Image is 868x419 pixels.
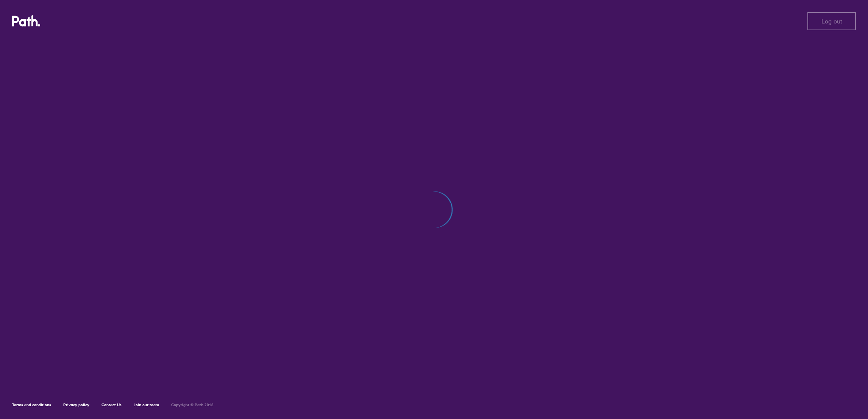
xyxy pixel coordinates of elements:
button: Log out [807,12,856,30]
a: Contact Us [101,402,122,407]
a: Privacy policy [63,402,89,407]
span: Log out [821,18,842,25]
a: Terms and conditions [12,402,51,407]
h6: Copyright © Path 2018 [171,403,214,407]
a: Join our team [134,402,159,407]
